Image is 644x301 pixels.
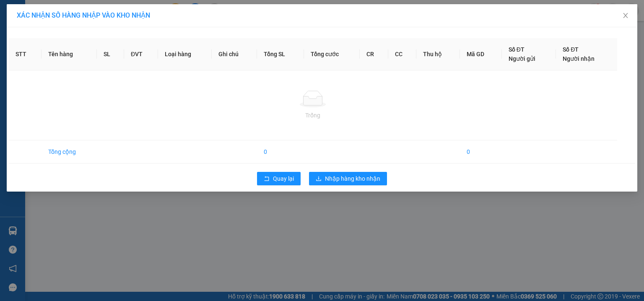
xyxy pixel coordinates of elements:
span: Quay lại [273,174,294,183]
th: SL [97,38,124,70]
th: Tổng cước [304,38,360,70]
span: Nhập hàng kho nhận [325,174,380,183]
button: downloadNhập hàng kho nhận [309,172,387,185]
span: rollback [264,176,270,182]
th: Mã GD [460,38,502,70]
button: Close [614,4,637,28]
td: 0 [460,140,502,163]
th: Tên hàng [42,38,97,70]
th: CC [388,38,416,70]
th: Ghi chú [212,38,257,70]
span: download [316,176,322,182]
span: XÁC NHẬN SỐ HÀNG NHẬP VÀO KHO NHẬN [17,11,150,19]
button: rollbackQuay lại [257,172,301,185]
td: 0 [257,140,304,163]
span: Số ĐT [509,46,525,53]
th: ĐVT [124,38,158,70]
th: CR [360,38,388,70]
th: STT [9,38,42,70]
span: close [622,12,629,19]
span: Số ĐT [563,46,579,53]
span: Người nhận [563,55,595,62]
th: Tổng SL [257,38,304,70]
th: Thu hộ [416,38,460,70]
div: Trống [16,111,610,120]
td: Tổng cộng [42,140,97,163]
th: Loại hàng [158,38,212,70]
span: Người gửi [509,55,535,62]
